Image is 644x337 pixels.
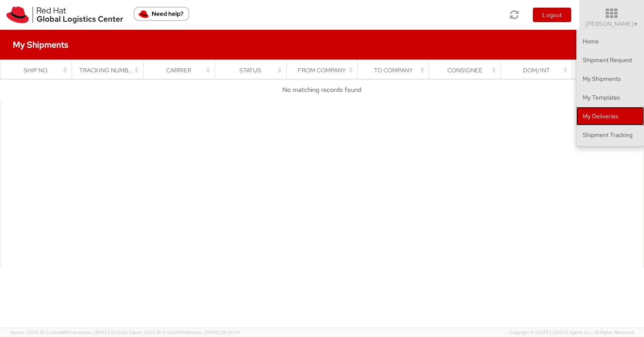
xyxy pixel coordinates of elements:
div: Carrier [151,66,212,74]
span: [PERSON_NAME] [585,20,638,28]
div: Ship No. [8,66,69,74]
span: ▼ [633,21,638,28]
a: My Shipments [576,69,644,88]
a: Home [576,32,644,51]
div: Tracking Number [79,66,140,74]
div: Consignee [437,66,498,74]
a: Shipment Tracking [576,126,644,144]
h4: My Shipments [13,40,68,49]
a: My Deliveries [576,107,644,126]
a: Shipment Request [576,51,644,69]
div: To Company [365,66,426,74]
span: Client: 2025.18.0-0e69584 [129,329,240,335]
button: Need help? [134,7,189,21]
span: Copyright © [DATE]-[DATE] Agistix Inc., All Rights Reserved [509,329,634,336]
img: rh-logistics-00dfa346123c4ec078e1.svg [6,6,123,23]
span: master, [DATE] 10:10:00 [78,329,128,335]
span: master, [DATE] 08:10:29 [188,329,240,335]
div: Status [222,66,283,74]
div: From Company [294,66,355,74]
span: Server: 2025.18.0-a0edd1917ac [10,329,128,335]
button: Logout [533,8,571,22]
div: Dom/Int [509,66,569,74]
a: My Templates [576,88,644,107]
